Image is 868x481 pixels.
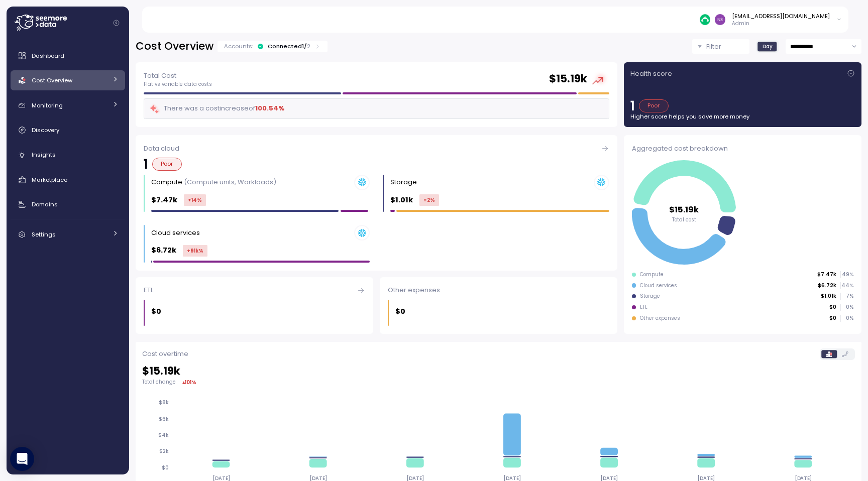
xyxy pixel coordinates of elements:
div: Connected 1 / [268,42,310,50]
span: Cost Overview [32,76,72,84]
span: Settings [32,230,56,238]
tspan: $15.19k [669,203,699,215]
div: Other expenses [640,315,680,322]
div: ETL [640,304,647,311]
p: Health score [630,69,672,79]
div: Data cloud [144,144,609,154]
tspan: $0 [162,464,169,471]
p: $0 [829,304,836,311]
p: 1 [630,99,635,112]
img: d8f3371d50c36e321b0eb15bc94ec64c [715,14,725,25]
p: Total change [142,379,176,386]
p: $7.47k [817,271,836,278]
div: +91k % [183,245,207,257]
div: [EMAIL_ADDRESS][DOMAIN_NAME] [732,12,830,20]
p: 0 % [841,304,853,311]
a: Marketplace [11,170,125,190]
a: Domains [11,194,125,214]
h2: $ 15.19k [142,364,855,379]
div: Aggregated cost breakdown [632,144,853,154]
tspan: $4k [158,432,169,438]
p: 2 [307,42,310,50]
span: Discovery [32,126,59,134]
p: Total Cost [144,71,212,81]
p: Accounts: [224,42,253,50]
p: (Compute units, Workloads) [184,177,276,187]
a: ETL$0 [136,277,373,334]
tspan: $2k [159,448,169,454]
div: Compute [151,177,276,187]
a: Cost Overview [11,70,125,90]
div: Storage [640,293,660,300]
span: Dashboard [32,52,64,60]
a: Settings [11,224,125,245]
button: Filter [692,39,749,54]
div: Cloud services [151,228,200,238]
p: $0 [395,306,405,317]
p: $0 [151,306,161,317]
p: Cost overtime [142,349,188,359]
div: ▴ [182,379,196,386]
p: $6.72k [818,282,836,289]
button: Collapse navigation [110,19,123,27]
tspan: Total cost [672,216,696,222]
a: Data cloud1PoorCompute (Compute units, Workloads)$7.47k+14%Storage $1.01k+2%Cloud services $6.72k... [136,135,617,271]
div: Poor [152,158,182,171]
span: Day [763,43,773,50]
span: Insights [32,151,56,159]
p: $6.72k [151,245,176,256]
p: $0 [829,315,836,322]
div: Compute [640,271,664,278]
tspan: $8k [159,399,169,406]
tspan: $6k [159,416,169,422]
p: $1.01k [821,293,836,300]
div: +2 % [419,194,439,206]
a: Dashboard [11,46,125,66]
div: Open Intercom Messenger [10,447,34,471]
p: 1 [144,158,148,171]
p: Admin [732,20,830,27]
div: Storage [390,177,417,187]
div: Poor [639,99,669,112]
span: Monitoring [32,101,63,109]
p: 44 % [841,282,853,289]
a: Monitoring [11,95,125,115]
p: 0 % [841,315,853,322]
a: Discovery [11,120,125,140]
p: $7.47k [151,194,177,206]
div: Cloud services [640,282,677,289]
div: +14 % [184,194,206,206]
div: Accounts:Connected1/2 [218,41,328,52]
p: $1.01k [390,194,413,206]
div: Other expenses [388,285,609,295]
p: 49 % [841,271,853,278]
p: Filter [706,42,721,52]
div: 101 % [185,379,196,386]
span: Marketplace [32,176,67,184]
a: Insights [11,145,125,165]
div: 100.54 % [255,103,284,113]
h2: Cost Overview [136,39,213,54]
p: Flat vs variable data costs [144,81,212,88]
h2: $ 15.19k [549,72,587,86]
img: 687cba7b7af778e9efcde14e.PNG [700,14,710,25]
p: 7 % [841,293,853,300]
p: Higher score helps you save more money [630,112,855,121]
span: Domains [32,200,58,208]
div: There was a cost increase of [149,103,284,114]
div: ETL [144,285,365,295]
